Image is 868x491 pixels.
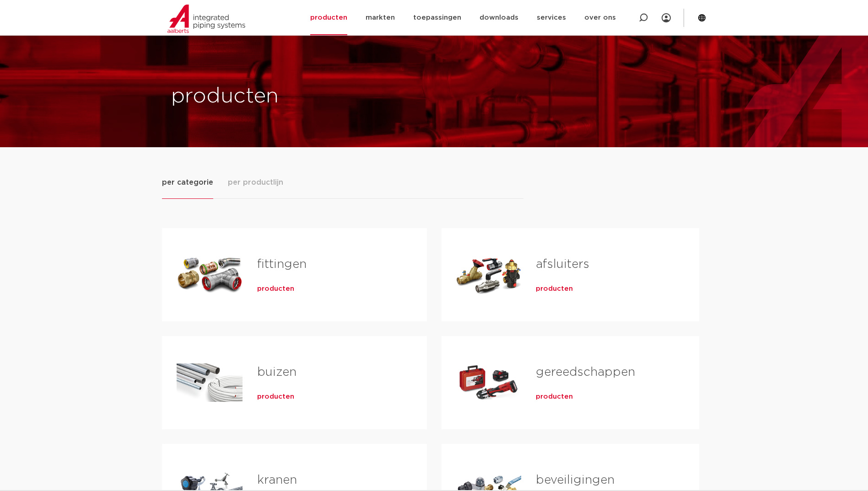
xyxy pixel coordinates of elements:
a: kranen [257,474,297,486]
a: buizen [257,366,297,378]
a: beveiligingen [536,474,615,486]
a: producten [536,284,573,294]
span: per productlijn [228,177,283,188]
a: fittingen [257,258,307,270]
a: gereedschappen [536,366,635,378]
a: producten [536,392,573,401]
a: producten [257,392,294,401]
a: producten [257,284,294,294]
h1: producten [171,82,430,111]
a: afsluiters [536,258,589,270]
span: per categorie [162,177,213,188]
